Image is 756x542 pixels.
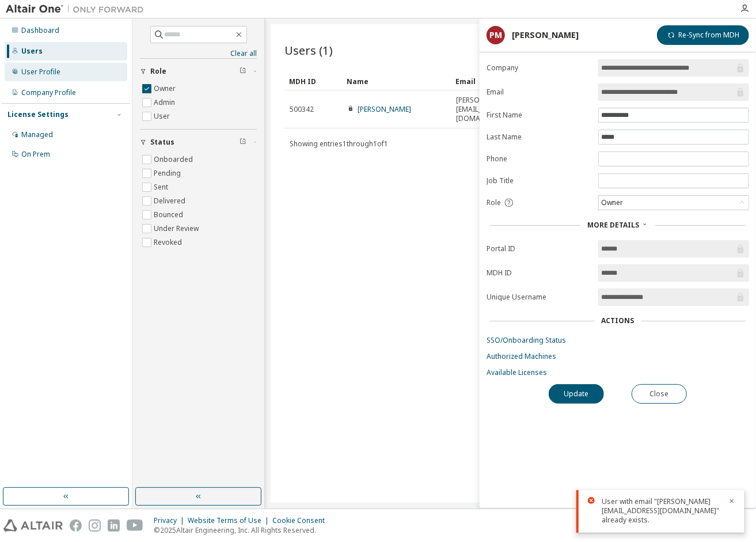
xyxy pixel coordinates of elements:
[284,42,333,58] span: Users (1)
[487,132,591,142] label: Last Name
[154,236,184,249] label: Revoked
[588,220,640,230] span: More Details
[487,88,591,97] label: Email
[6,3,150,15] img: Altair One
[347,72,446,90] div: Name
[290,105,314,114] span: 500342
[127,520,143,532] img: youtube.svg
[140,49,257,58] a: Clear all
[154,109,172,123] label: User
[599,196,625,209] div: Owner
[549,384,604,404] button: Update
[358,104,411,114] a: [PERSON_NAME]
[272,516,332,525] div: Cookie Consent
[602,316,635,325] div: Actions
[188,516,272,525] div: Website Terms of Use
[108,520,120,532] img: linkedin.svg
[487,176,591,185] label: Job Title
[154,96,177,109] label: Admin
[21,26,59,35] div: Dashboard
[21,47,43,56] div: Users
[487,268,591,278] label: MDH ID
[512,31,579,40] div: [PERSON_NAME]
[154,208,185,222] label: Bounced
[154,525,332,535] p: © 2025 Altair Engineering, Inc. All Rights Reserved.
[21,130,53,139] div: Managed
[140,130,257,155] button: Status
[154,153,195,166] label: Onboarded
[487,26,505,44] div: PM
[21,150,50,159] div: On Prem
[21,67,60,77] div: User Profile
[140,59,257,84] button: Role
[487,336,749,345] a: SSO/Onboarding Status
[289,72,337,90] div: MDH ID
[632,384,687,404] button: Close
[154,180,170,194] label: Sent
[487,293,591,302] label: Unique Username
[487,198,501,207] span: Role
[657,25,749,45] button: Re-Sync from MDH
[487,368,749,377] a: Available Licenses
[154,194,188,208] label: Delivered
[602,497,721,525] div: User with email "[PERSON_NAME][EMAIL_ADDRESS][DOMAIN_NAME]" already exists.
[21,88,76,97] div: Company Profile
[154,166,183,180] label: Pending
[599,196,749,210] div: Owner
[154,516,188,525] div: Privacy
[240,138,246,147] span: Clear filter
[150,67,166,76] span: Role
[150,138,174,147] span: Status
[290,139,388,149] span: Showing entries 1 through 1 of 1
[89,520,101,532] img: instagram.svg
[154,82,178,96] label: Owner
[240,67,246,76] span: Clear filter
[456,96,514,123] span: [PERSON_NAME][EMAIL_ADDRESS][DOMAIN_NAME]
[487,244,591,253] label: Portal ID
[70,520,82,532] img: facebook.svg
[455,72,504,90] div: Email
[3,520,63,532] img: altair_logo.svg
[154,222,201,236] label: Under Review
[487,352,749,361] a: Authorized Machines
[487,63,591,73] label: Company
[487,111,591,120] label: First Name
[487,154,591,164] label: Phone
[7,110,69,119] div: License Settings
